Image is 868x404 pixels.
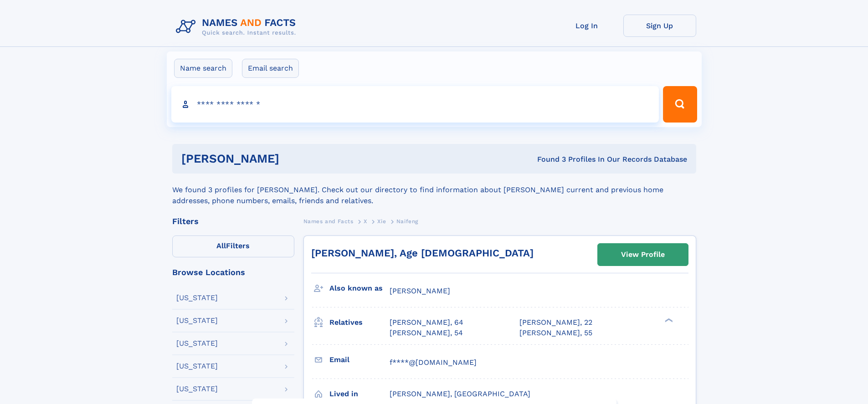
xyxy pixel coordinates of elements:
[172,217,294,225] div: Filters
[303,215,354,227] a: Names and Facts
[396,218,418,225] span: Naifeng
[329,281,390,296] h3: Also known as
[377,215,386,227] a: Xie
[598,244,688,266] a: View Profile
[550,15,623,37] a: Log In
[176,317,218,324] div: [US_STATE]
[663,86,697,123] button: Search Button
[176,340,218,347] div: [US_STATE]
[390,317,463,327] a: [PERSON_NAME], 64
[377,218,386,225] span: Xie
[172,174,696,206] div: We found 3 profiles for [PERSON_NAME]. Check out our directory to find information about [PERSON_...
[519,328,592,338] a: [PERSON_NAME], 55
[390,389,530,398] span: [PERSON_NAME], [GEOGRAPHIC_DATA]
[172,268,294,276] div: Browse Locations
[176,294,218,302] div: [US_STATE]
[176,363,218,370] div: [US_STATE]
[171,86,659,123] input: search input
[311,247,534,259] a: [PERSON_NAME], Age [DEMOGRAPHIC_DATA]
[390,328,463,338] a: [PERSON_NAME], 54
[174,59,232,78] label: Name search
[364,215,367,227] a: X
[172,15,303,39] img: Logo Names and Facts
[663,317,673,323] div: ❯
[181,153,408,164] h1: [PERSON_NAME]
[329,315,390,330] h3: Relatives
[242,59,299,78] label: Email search
[623,15,696,37] a: Sign Up
[519,317,592,327] a: [PERSON_NAME], 22
[176,385,218,393] div: [US_STATE]
[329,386,390,402] h3: Lived in
[172,235,294,257] label: Filters
[408,154,687,164] div: Found 3 Profiles In Our Records Database
[329,352,390,368] h3: Email
[364,218,367,225] span: X
[216,241,226,250] span: All
[621,244,665,265] div: View Profile
[390,286,450,295] span: [PERSON_NAME]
